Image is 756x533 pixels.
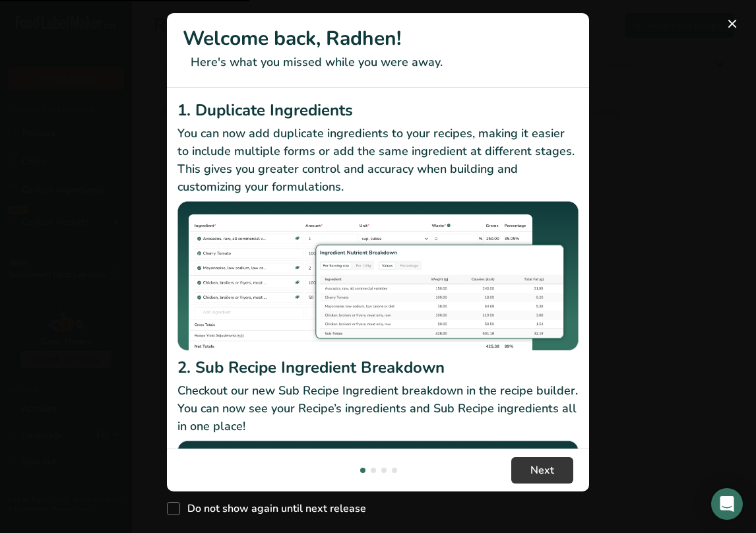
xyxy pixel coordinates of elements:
h2: 1. Duplicate Ingredients [177,98,579,122]
h2: 2. Sub Recipe Ingredient Breakdown [177,356,579,379]
p: Checkout our new Sub Recipe Ingredient breakdown in the recipe builder. You can now see your Reci... [177,382,579,435]
span: Do not show again until next release [180,502,366,515]
span: Next [530,462,554,478]
button: Next [511,457,573,484]
img: Duplicate Ingredients [177,201,579,351]
h1: Welcome back, Radhen! [183,24,573,53]
div: Open Intercom Messenger [711,488,743,520]
p: Here's what you missed while you were away. [183,53,573,71]
p: You can now add duplicate ingredients to your recipes, making it easier to include multiple forms... [177,125,579,196]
